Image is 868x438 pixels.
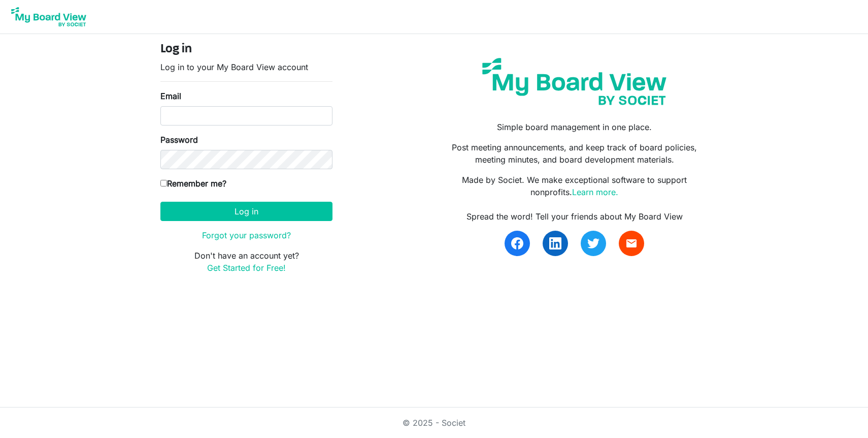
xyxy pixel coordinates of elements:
[403,418,465,428] a: © 2025 - Societ
[160,180,167,186] input: Remember me?
[475,50,674,113] img: my-board-view-societ.svg
[8,4,89,29] img: My Board View Logo
[160,42,332,57] h4: Log in
[442,210,708,223] div: Spread the word! Tell your friends about My Board View
[160,90,181,102] label: Email
[160,134,198,146] label: Password
[619,231,644,256] a: email
[442,174,708,198] p: Made by Societ. We make exceptional software to support nonprofits.
[442,141,708,166] p: Post meeting announcements, and keep track of board policies, meeting minutes, and board developm...
[160,177,226,190] label: Remember me?
[572,187,618,197] a: Learn more.
[202,230,291,240] a: Forgot your password?
[442,121,708,133] p: Simple board management in one place.
[511,237,523,249] img: facebook.svg
[207,263,286,273] a: Get Started for Free!
[587,237,599,249] img: twitter.svg
[160,61,332,73] p: Log in to your My Board View account
[160,249,332,274] p: Don't have an account yet?
[160,202,332,221] button: Log in
[549,237,561,249] img: linkedin.svg
[625,237,638,249] span: email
